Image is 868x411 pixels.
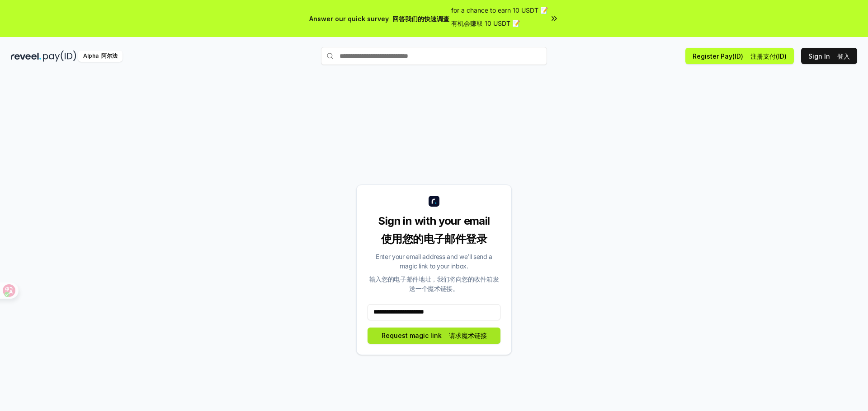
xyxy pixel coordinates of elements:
[801,48,857,64] button: Sign In 登入
[101,52,118,59] font: 阿尔法
[449,332,487,339] font: 请求魔术链接
[43,51,76,62] img: pay_id
[11,51,41,62] img: reveel_dark
[750,52,787,60] font: 注册支付(ID)
[451,5,548,32] span: for a chance to earn 10 USDT 📝
[837,52,850,60] font: 登入
[368,328,500,344] button: Request magic link 请求魔术链接
[369,275,499,292] font: 输入您的电子邮件地址，我们将向您的收件箱发送一个魔术链接。
[392,15,449,23] font: 回答我们的快速调查
[368,214,500,250] div: Sign in with your email
[309,14,449,23] span: Answer our quick survey
[685,48,794,64] button: Register Pay(ID) 注册支付(ID)
[451,19,520,27] font: 有机会赚取 10 USDT 📝
[381,232,487,245] font: 使用您的电子邮件登录
[78,51,123,62] div: Alpha
[368,252,500,297] div: Enter your email address and we’ll send a magic link to your inbox.
[429,196,439,207] img: logo_small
